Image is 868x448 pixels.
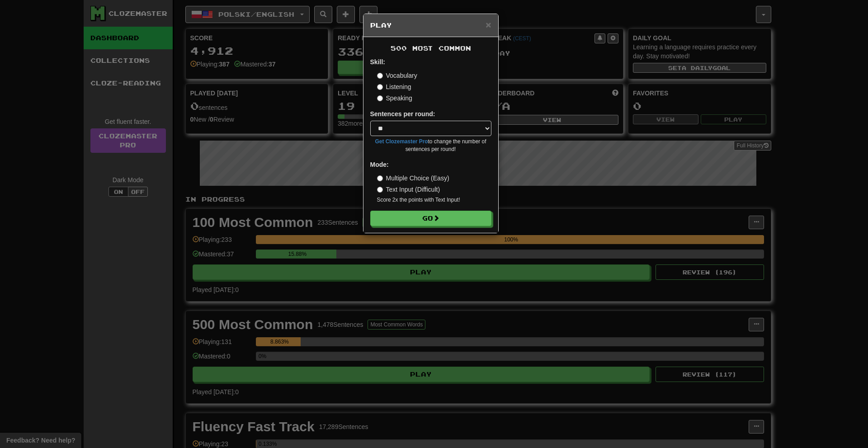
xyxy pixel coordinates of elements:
input: Text Input (Difficult) [377,187,383,193]
button: Go [370,211,491,226]
label: Vocabulary [377,71,417,80]
input: Listening [377,84,383,90]
button: Close [486,20,491,29]
label: Sentences per round: [370,109,435,118]
strong: Skill: [370,58,385,66]
strong: Mode: [370,161,389,168]
input: Speaking [377,95,383,101]
label: Text Input (Difficult) [377,185,440,194]
small: to change the number of sentences per round! [370,138,491,153]
a: Get Clozemaster Pro [375,138,428,145]
span: × [486,19,491,30]
h5: Play [370,21,491,30]
span: 500 Most Common [391,44,471,52]
input: Multiple Choice (Easy) [377,175,383,181]
label: Speaking [377,94,412,103]
label: Listening [377,82,411,91]
input: Vocabulary [377,73,383,79]
label: Multiple Choice (Easy) [377,174,449,183]
small: Score 2x the points with Text Input ! [377,196,491,204]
